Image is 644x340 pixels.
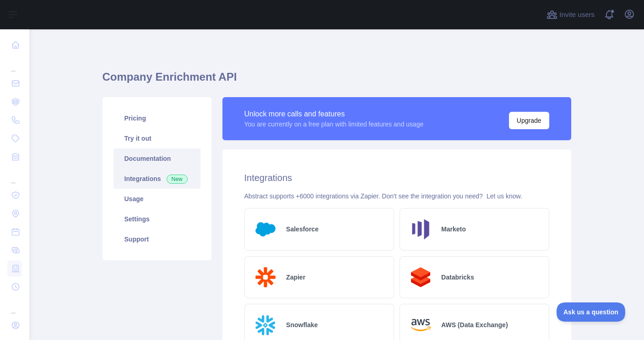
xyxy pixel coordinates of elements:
[114,229,200,249] a: Support
[407,216,434,243] img: Logo
[114,189,200,209] a: Usage
[407,312,434,339] img: Logo
[509,112,549,129] button: Upgrade
[252,264,279,291] img: Logo
[114,108,200,128] a: Pricing
[7,55,22,73] div: ...
[286,320,318,329] h2: Snowflake
[407,264,434,291] img: Logo
[114,169,200,189] a: Integrations New
[244,120,424,129] div: You are currently on a free plan with limited features and usage
[441,273,474,282] h2: Databricks
[252,216,279,243] img: Logo
[103,70,571,92] h1: Company Enrichment API
[252,312,279,339] img: Logo
[244,192,549,201] div: Abstract supports +6000 integrations via Zapier. Don't see the integration you need?
[545,7,596,22] button: Invite users
[167,175,188,184] span: New
[7,297,22,315] div: ...
[559,10,595,20] span: Invite users
[441,225,466,234] h2: Marketo
[557,302,626,322] iframe: Toggle Customer Support
[244,171,549,184] h2: Integrations
[286,225,319,234] h2: Salesforce
[286,273,305,282] h2: Zapier
[487,192,522,201] button: Let us know.
[7,167,22,185] div: ...
[441,320,508,329] h2: AWS (Data Exchange)
[114,209,200,229] a: Settings
[244,109,424,120] div: Unlock more calls and features
[114,148,200,169] a: Documentation
[114,128,200,148] a: Try it out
